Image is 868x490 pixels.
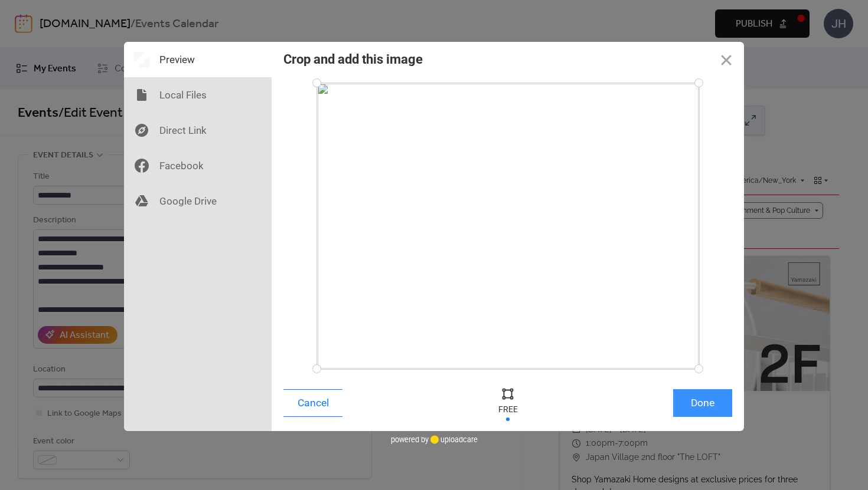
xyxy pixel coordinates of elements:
button: Close [709,42,744,77]
div: Direct Link [124,113,272,148]
div: Preview [124,42,272,77]
button: Done [673,389,732,417]
div: Facebook [124,148,272,183]
div: Google Drive [124,183,272,219]
div: powered by [391,431,478,449]
a: uploadcare [429,435,478,444]
button: Cancel [283,389,342,417]
div: Crop and add this image [283,52,423,67]
div: Local Files [124,77,272,113]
